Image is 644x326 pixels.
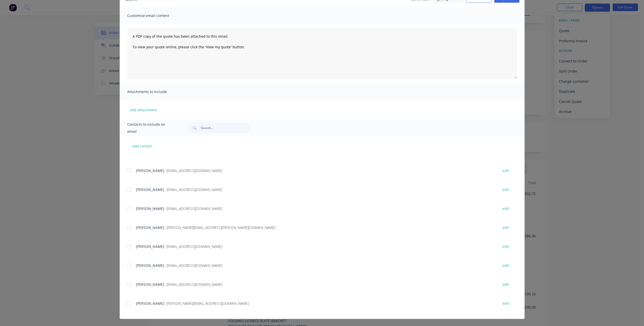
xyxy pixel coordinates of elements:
[164,225,275,230] span: - [PERSON_NAME][EMAIL_ADDRESS][PERSON_NAME][DOMAIN_NAME]
[127,121,175,135] span: Contacts to include on email
[500,205,512,212] button: edit
[164,263,222,268] span: - [EMAIL_ADDRESS][DOMAIN_NAME]
[500,186,512,193] button: edit
[164,187,222,192] span: - [EMAIL_ADDRESS][DOMAIN_NAME]
[164,244,222,249] span: - [EMAIL_ADDRESS][DOMAIN_NAME]
[136,263,164,268] span: [PERSON_NAME]
[127,28,517,79] textarea: A PDF copy of the quote has been attached to this email. To view your quote online, please click ...
[136,301,164,306] span: [PERSON_NAME]
[201,123,251,133] input: Search...
[500,262,512,269] button: edit
[136,168,164,173] span: [PERSON_NAME]
[136,187,164,192] span: [PERSON_NAME]
[127,106,159,114] button: add attachment
[500,243,512,250] button: edit
[136,225,164,230] span: [PERSON_NAME]
[164,301,249,306] span: - [PERSON_NAME][EMAIL_ADDRESS][DOMAIN_NAME]
[164,168,222,173] span: - [EMAIL_ADDRESS][DOMAIN_NAME]
[127,88,183,95] span: Attachments to include
[500,224,512,231] button: edit
[164,282,222,287] span: - [EMAIL_ADDRESS][DOMAIN_NAME]
[500,167,512,174] button: edit
[500,300,512,307] button: edit
[136,244,164,249] span: [PERSON_NAME]
[164,206,222,211] span: - [EMAIL_ADDRESS][DOMAIN_NAME]
[136,206,164,211] span: [PERSON_NAME]
[127,142,158,150] button: add contact
[127,12,183,19] span: Customise email content
[136,282,164,287] span: [PERSON_NAME]
[500,281,512,288] button: edit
